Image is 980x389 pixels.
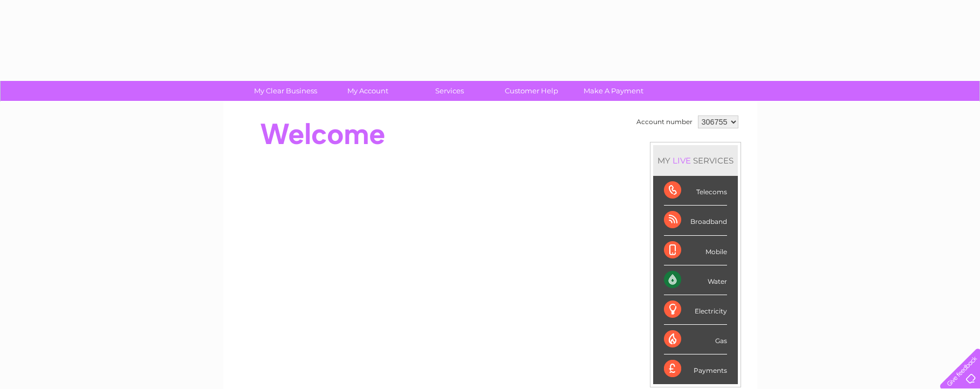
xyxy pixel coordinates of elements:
a: My Account [323,81,412,101]
div: Water [664,265,727,295]
div: Broadband [664,206,727,235]
a: My Clear Business [241,81,330,101]
div: Gas [664,325,727,354]
div: Electricity [664,295,727,325]
a: Customer Help [487,81,576,101]
div: Mobile [664,236,727,265]
a: Services [405,81,494,101]
div: LIVE [670,155,693,166]
div: MY SERVICES [653,145,738,176]
div: Telecoms [664,176,727,206]
div: Payments [664,354,727,384]
a: Make A Payment [569,81,658,101]
td: Account number [634,113,695,131]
